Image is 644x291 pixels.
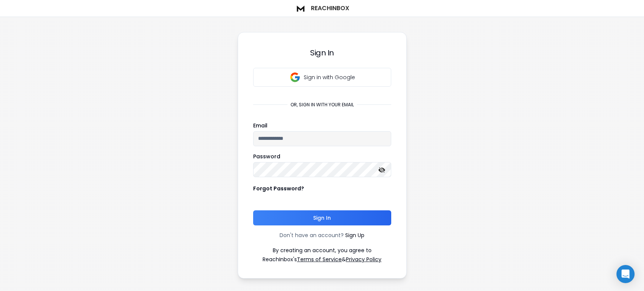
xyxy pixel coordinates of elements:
[273,247,372,254] p: By creating an account, you agree to
[280,231,344,239] p: Don't have an account?
[295,3,349,14] a: ReachInbox
[253,47,391,58] h3: Sign In
[287,102,357,108] p: or, sign in with your email
[345,231,364,239] a: Sign Up
[295,3,306,14] img: logo
[253,154,280,159] label: Password
[253,210,391,225] button: Sign In
[253,68,391,87] button: Sign in with Google
[346,256,381,263] a: Privacy Policy
[253,123,267,128] label: Email
[616,265,635,283] div: Open Intercom Messenger
[311,4,349,13] h1: ReachInbox
[304,74,355,81] p: Sign in with Google
[263,256,381,263] p: ReachInbox's &
[253,185,304,192] p: Forgot Password?
[297,256,342,263] a: Terms of Service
